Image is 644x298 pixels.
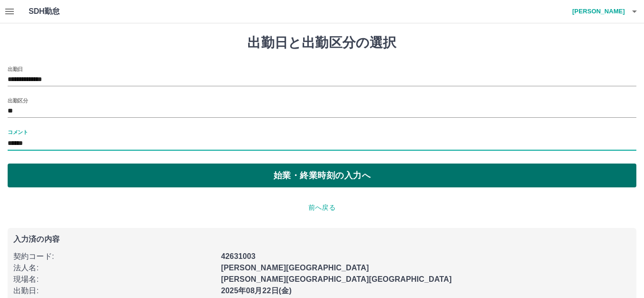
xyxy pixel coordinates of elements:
[8,35,636,51] h1: 出勤日と出勤区分の選択
[13,285,215,297] p: 出勤日 :
[221,264,369,272] b: [PERSON_NAME][GEOGRAPHIC_DATA]
[13,262,215,274] p: 法人名 :
[8,128,28,135] label: コメント
[8,164,636,187] button: 始業・終業時刻の入力へ
[221,275,452,283] b: [PERSON_NAME][GEOGRAPHIC_DATA][GEOGRAPHIC_DATA]
[8,203,636,213] p: 前へ戻る
[13,236,631,243] p: 入力済の内容
[13,274,215,285] p: 現場名 :
[8,65,23,72] label: 出勤日
[221,252,255,260] b: 42631003
[8,97,28,104] label: 出勤区分
[221,287,292,295] b: 2025年08月22日(金)
[13,251,215,262] p: 契約コード :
